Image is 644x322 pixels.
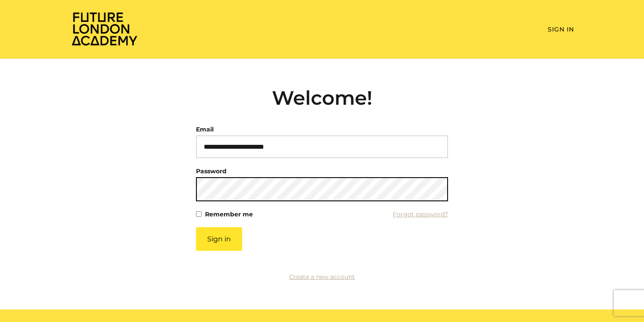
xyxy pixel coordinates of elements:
label: Remember me [205,208,253,220]
a: Sign In [548,25,574,33]
img: Home Page [70,11,139,46]
label: Password [196,165,227,177]
button: Sign in [196,227,242,251]
a: Create a new account [289,273,355,281]
a: Forgot password? [393,208,448,220]
h2: Welcome! [196,86,448,109]
label: Email [196,123,214,135]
